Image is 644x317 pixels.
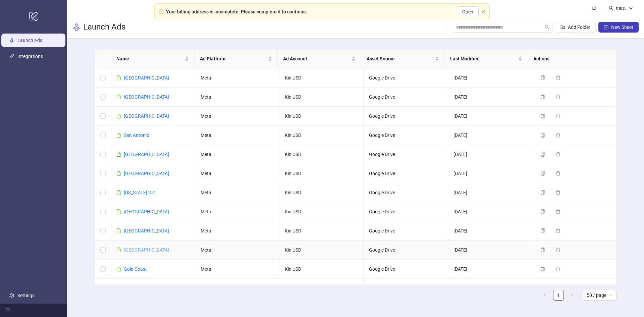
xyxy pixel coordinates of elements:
[364,107,448,126] td: Google Drive
[567,290,577,301] button: right
[568,24,590,30] span: Add Folder
[481,10,485,14] span: close
[279,260,364,279] td: Kin USD
[448,164,532,183] td: [DATE]
[116,152,121,157] span: file
[116,171,121,176] span: file
[364,260,448,279] td: Google Drive
[195,183,279,202] td: Meta
[364,241,448,260] td: Google Drive
[195,126,279,145] td: Meta
[540,190,545,195] span: copy
[279,164,364,183] td: Kin USD
[556,209,560,214] span: delete
[116,114,121,118] span: file
[124,94,169,100] a: [GEOGRAPHIC_DATA]
[611,24,633,30] span: New Sheet
[124,75,169,81] a: [GEOGRAPHIC_DATA]
[553,290,564,301] li: 1
[448,202,532,221] td: [DATE]
[195,107,279,126] td: Meta
[5,308,10,313] span: menu-fold
[556,95,560,99] span: delete
[364,221,448,241] td: Google Drive
[166,8,307,15] div: Your billing address is incomplete. Please complete it to continue.
[278,50,361,68] th: Ad Account
[279,126,364,145] td: Kin USD
[195,164,279,183] td: Meta
[279,88,364,107] td: Kin USD
[364,126,448,145] td: Google Drive
[556,75,560,80] span: delete
[448,221,532,241] td: [DATE]
[598,22,639,33] button: New Sheet
[116,209,121,214] span: file
[448,241,532,260] td: [DATE]
[364,88,448,107] td: Google Drive
[364,279,448,298] td: Google Drive
[556,248,560,252] span: delete
[560,25,565,30] span: folder-add
[448,126,532,145] td: [DATE]
[116,190,121,195] span: file
[116,133,121,138] span: file
[195,241,279,260] td: Meta
[17,54,43,59] a: Integrations
[556,267,560,271] span: delete
[159,9,163,14] span: exclamation-circle
[195,88,279,107] td: Meta
[448,279,532,298] td: [DATE]
[555,22,596,33] button: Add Folder
[462,9,473,14] span: Open
[608,6,613,10] span: user
[540,209,545,214] span: copy
[195,221,279,241] td: Meta
[540,248,545,252] span: copy
[116,75,121,80] span: file
[116,228,121,233] span: file
[540,171,545,176] span: copy
[17,293,35,298] a: Settings
[556,114,560,118] span: delete
[445,50,528,68] th: Last Modified
[629,6,633,10] span: down
[540,75,545,80] span: copy
[279,202,364,221] td: Kin USD
[448,260,532,279] td: [DATE]
[556,152,560,157] span: delete
[17,38,42,43] a: Launch Ads
[124,228,169,233] a: [GEOGRAPHIC_DATA]
[587,290,612,300] span: 50 / page
[279,145,364,164] td: Kin USD
[116,55,183,62] span: Name
[83,22,125,33] h3: Launch Ads
[450,55,517,62] span: Last Modified
[540,152,545,157] span: copy
[613,4,629,12] div: matt
[540,290,550,301] button: left
[604,25,608,30] span: plus-square
[279,241,364,260] td: Kin USD
[553,290,563,300] a: 1
[364,202,448,221] td: Google Drive
[124,190,157,195] a: [US_STATE] D.C.
[540,95,545,99] span: copy
[124,171,169,176] a: [GEOGRAPHIC_DATA]
[195,279,279,298] td: Meta
[592,5,596,10] span: bell
[448,145,532,164] td: [DATE]
[279,107,364,126] td: Kin USD
[448,88,532,107] td: [DATE]
[583,290,616,301] div: Page Size
[540,267,545,271] span: copy
[457,6,479,17] button: Open
[195,260,279,279] td: Meta
[195,202,279,221] td: Meta
[567,290,577,301] li: Next Page
[361,50,445,68] th: Asset Source
[540,228,545,233] span: copy
[124,152,169,157] a: [GEOGRAPHIC_DATA]
[200,55,267,62] span: Ad Platform
[72,23,80,31] span: rocket
[279,221,364,241] td: Kin USD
